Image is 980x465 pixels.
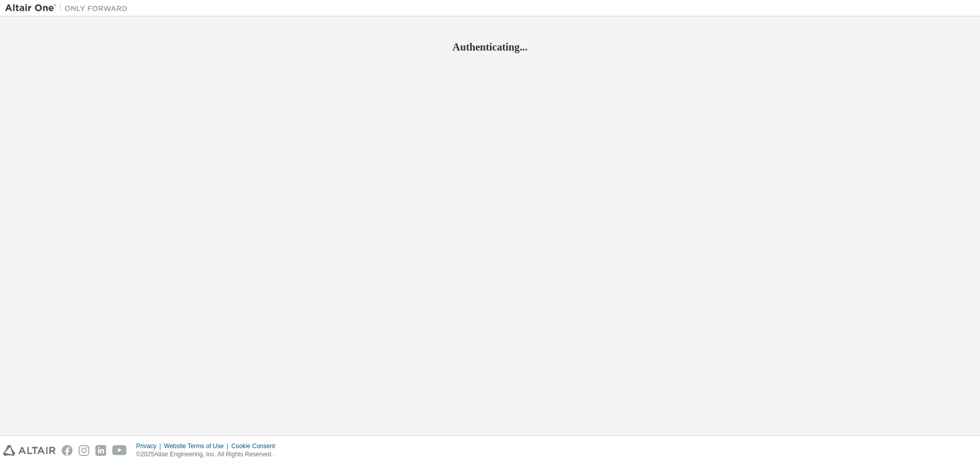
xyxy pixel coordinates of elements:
img: Altair One [5,3,133,13]
p: © 2025 Altair Engineering, Inc. All Rights Reserved. [136,450,281,459]
img: altair_logo.svg [3,445,56,456]
img: instagram.svg [79,445,89,456]
img: facebook.svg [62,445,72,456]
div: Cookie Consent [231,442,281,450]
div: Website Terms of Use [164,442,231,450]
img: linkedin.svg [95,445,106,456]
img: youtube.svg [112,445,127,456]
div: Privacy [136,442,164,450]
h2: Authenticating... [5,40,975,54]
